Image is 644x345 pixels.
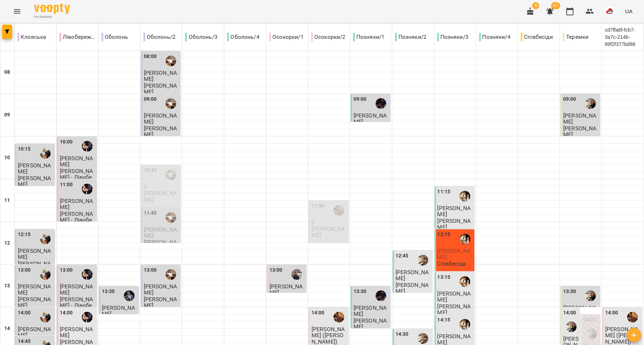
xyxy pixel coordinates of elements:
span: [PERSON_NAME] ([PERSON_NAME]) [311,326,345,345]
label: 13:00 [18,266,31,274]
p: [PERSON_NAME] [563,125,599,138]
div: Ольга МОСКАЛЕНКО [82,141,93,152]
label: 09:00 [354,95,367,103]
label: 14:15 [438,316,451,324]
p: [PERSON_NAME] [438,303,473,316]
img: Ольга МОСКАЛЕНКО [82,312,93,323]
img: Ольга ЕПОВА [586,329,597,339]
p: [PERSON_NAME] - Лівобережна [60,296,95,315]
span: [PERSON_NAME] [396,269,429,282]
button: UA [622,5,635,18]
p: Оболонь/2 [143,33,176,41]
span: [PERSON_NAME] [144,226,177,239]
img: Вікторія ТАРАБАН [166,98,176,109]
p: [PERSON_NAME] [144,125,179,138]
p: Лівобережна [59,33,95,41]
label: 14:00 [605,309,618,317]
span: [PERSON_NAME] [438,247,471,260]
p: Позняки/1 [353,33,384,41]
img: Сергій ВЛАСОВИЧ [460,234,470,244]
img: Ольга ЕПОВА [566,322,577,332]
p: [PERSON_NAME] [144,83,179,95]
span: [PERSON_NAME] [144,112,177,125]
span: [PERSON_NAME] [438,205,471,218]
p: [PERSON_NAME] [144,296,179,309]
img: Ольга ЕПОВА [585,98,596,109]
label: 08:00 [144,53,157,61]
img: Вікторія ТАРАБАН [166,269,176,280]
p: Оболонь [101,33,128,41]
label: 11:30 [311,202,325,210]
p: Осокорки/2 [311,33,346,41]
h6: 10 [4,154,10,162]
p: Кловська [17,33,46,41]
label: 12:15 [18,231,31,239]
button: Menu [9,3,26,20]
img: Юлія КРАВЧЕНКО [376,98,386,109]
p: [PERSON_NAME] [144,239,179,252]
span: UA [625,7,633,15]
img: Юлія КРАВЧЕНКО [376,291,386,301]
label: 12:45 [396,252,409,260]
label: 14:00 [18,309,31,317]
div: Сергій ВЛАСОВИЧ [460,191,470,202]
span: For Business [34,15,70,19]
label: 09:00 [563,95,576,103]
h6: 12 [4,239,10,247]
p: [PERSON_NAME] [438,218,473,230]
span: [PERSON_NAME] [18,247,51,260]
span: [PERSON_NAME] [18,326,51,339]
div: Ірина ЗЕНДРАН [418,333,428,344]
span: [PERSON_NAME] [18,162,51,175]
img: Поліна БУРАКОВА [40,148,51,159]
img: Сергій ВЛАСОВИЧ [460,319,470,330]
img: Ірина ЗЕНДРАН [418,255,428,266]
p: [PERSON_NAME] [18,175,53,188]
div: Поліна БУРАКОВА [40,312,51,323]
p: [PERSON_NAME] [18,261,53,273]
p: [PERSON_NAME] [18,296,53,309]
label: 11:00 [60,181,73,189]
p: Осокорки/1 [269,33,304,41]
img: Юлія ПОГОРЄЛОВА [334,312,344,323]
div: Поліна БУРАКОВА [40,269,51,280]
label: 11:15 [438,188,451,196]
p: Теремки [563,33,588,41]
h6: 08 [4,68,10,76]
p: Співбесіди [521,33,553,41]
span: [PERSON_NAME] [144,283,177,296]
p: Оболонь/3 [185,33,217,41]
span: 41 [551,2,560,9]
label: 13:00 [144,266,157,274]
img: Тетяна КУРУЧ [292,269,302,280]
span: [PERSON_NAME] [102,304,135,317]
p: Позняки/4 [479,33,511,41]
label: 10:00 [60,138,73,146]
img: Ольга МОСКАЛЕНКО [82,184,93,194]
span: 8 [532,2,539,9]
div: Юлія ПОГОРЄЛОВА [627,312,638,323]
img: Поліна БУРАКОВА [40,234,51,244]
label: 10:15 [18,145,31,153]
img: Сергій ВЛАСОВИЧ [460,276,470,287]
label: 14:30 [396,330,409,338]
h6: 14 [4,325,10,333]
div: Ольга ЕПОВА [585,291,596,301]
label: 13:00 [269,266,283,274]
label: 13:00 [60,266,73,274]
img: Ольга МОСКАЛЕНКО [82,269,93,280]
label: 09:00 [144,95,157,103]
p: Позняки/3 [437,33,468,41]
